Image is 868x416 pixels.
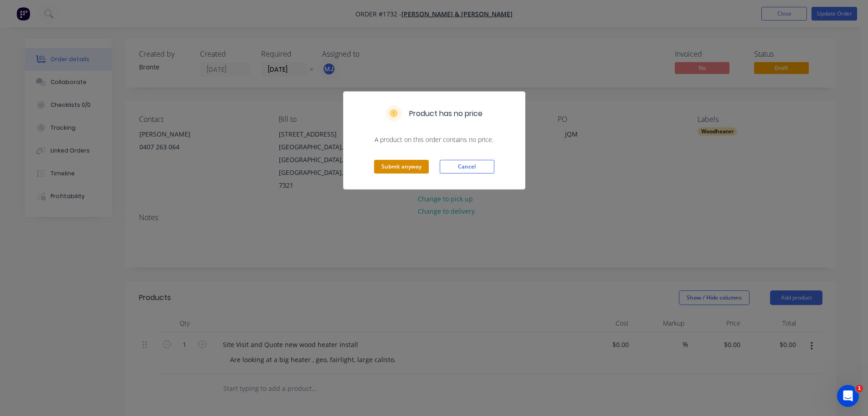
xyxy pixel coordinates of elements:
iframe: Intercom live chat [837,385,859,407]
span: A product on this order contains no price. [354,135,514,144]
h5: Product has no price [409,108,483,119]
span: 1 [856,385,863,392]
button: Cancel [440,160,494,174]
button: Submit anyway [374,160,429,174]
